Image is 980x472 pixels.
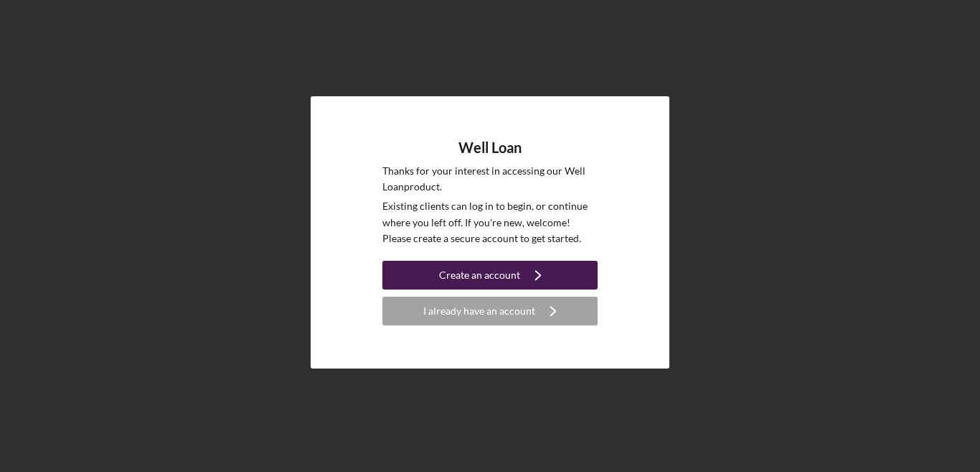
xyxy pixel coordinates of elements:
[382,163,598,195] p: Thanks for your interest in accessing our Well Loan product.
[382,261,598,293] a: Create an account
[458,139,522,156] h4: Well Loan
[382,297,598,325] button: I already have an account
[439,261,520,290] div: Create an account
[423,297,535,325] div: I already have an account
[382,261,598,290] button: Create an account
[382,198,598,246] p: Existing clients can log in to begin, or continue where you left off. If you're new, welcome! Ple...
